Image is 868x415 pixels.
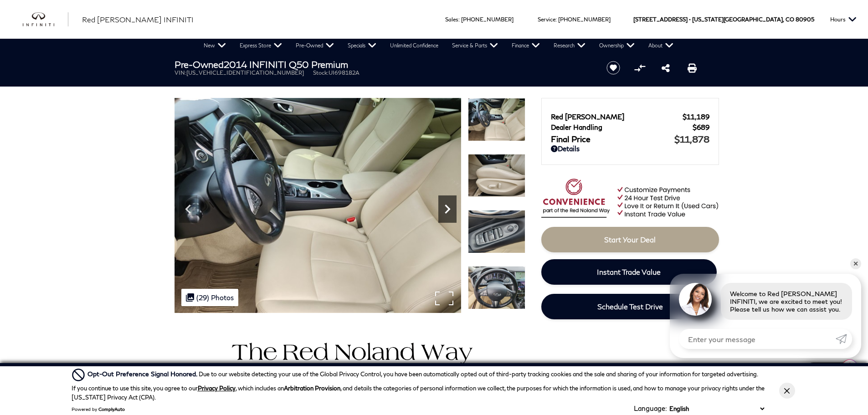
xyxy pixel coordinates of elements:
a: Details [551,144,709,153]
span: : [555,16,557,23]
a: Live Chat [802,363,861,385]
button: Close Button [779,383,795,399]
p: If you continue to use this site, you agree to our , which includes an , and details the categori... [72,384,765,401]
span: Schedule Test Drive [597,302,663,311]
a: [PHONE_NUMBER] [558,16,611,23]
a: Specials [341,39,383,52]
strong: Pre-Owned [175,59,224,70]
span: [US_VEHICLE_IDENTIFICATION_NUMBER] [186,69,304,76]
img: Agent profile photo [679,283,712,316]
a: New [197,39,233,52]
a: Unlimited Confidence [383,39,445,52]
nav: Main Navigation [197,39,680,52]
a: Research [547,39,592,52]
a: Express Store [233,39,289,52]
a: [STREET_ADDRESS] • [US_STATE][GEOGRAPHIC_DATA], CO 80905 [633,16,814,23]
span: VIN: [175,69,186,76]
a: Red [PERSON_NAME] INFINITI [82,14,194,25]
a: Red [PERSON_NAME] $11,189 [551,113,709,121]
span: $689 [693,123,709,131]
span: UI698182A [329,69,360,76]
a: infiniti [23,12,68,27]
h1: 2014 INFINITI Q50 Premium [175,59,591,69]
div: (29) Photos [181,289,238,306]
a: Start Your Deal [541,227,719,252]
a: Final Price $11,878 [551,133,709,144]
select: Language Select [667,404,766,413]
a: Finance [505,39,547,52]
a: Service & Parts [445,39,505,52]
button: Compare Vehicle [633,61,647,75]
strong: Arbitration Provision [284,384,340,392]
span: $11,878 [674,133,709,144]
span: Red [PERSON_NAME] INFINITI [82,15,194,24]
span: Final Price [551,134,674,144]
a: Submit [836,329,852,349]
img: INFINITI [23,12,68,27]
a: ComplyAuto [98,406,125,412]
a: [PHONE_NUMBER] [461,16,514,23]
img: Used 2014 Chestnut Bronze INFINITI Premium image 10 [175,98,461,313]
span: Opt-Out Preference Signal Honored . [87,370,199,378]
span: $11,189 [683,113,709,121]
button: Save vehicle [603,61,623,75]
a: Privacy Policy [198,384,236,392]
a: Pre-Owned [289,39,341,52]
span: Instant Trade Value [597,267,661,276]
a: Schedule Test Drive [541,294,719,319]
img: Used 2014 Chestnut Bronze INFINITI Premium image 10 [468,98,525,141]
img: Used 2014 Chestnut Bronze INFINITI Premium image 12 [468,210,525,253]
a: Ownership [592,39,642,52]
span: Start Your Deal [604,235,656,244]
span: Stock: [313,69,329,76]
input: Enter your message [679,329,836,349]
div: Due to our website detecting your use of the Global Privacy Control, you have been automatically ... [87,369,758,379]
img: Used 2014 Chestnut Bronze INFINITI Premium image 13 [468,266,525,309]
a: Dealer Handling $689 [551,123,709,131]
div: Language: [634,405,667,412]
div: Welcome to Red [PERSON_NAME] INFINITI, we are excited to meet you! Please tell us how we can assi... [721,283,852,320]
span: : [458,16,460,23]
a: About [642,39,680,52]
span: Service [538,16,555,23]
div: Powered by [72,406,125,412]
a: Share this Pre-Owned 2014 INFINITI Q50 Premium [662,62,670,73]
span: Dealer Handling [551,123,693,131]
div: Next [438,195,457,223]
a: Print this Pre-Owned 2014 INFINITI Q50 Premium [688,62,697,73]
div: Previous [179,195,197,223]
a: Instant Trade Value [541,259,717,285]
img: Used 2014 Chestnut Bronze INFINITI Premium image 11 [468,154,525,197]
span: Sales [445,16,458,23]
span: Red [PERSON_NAME] [551,113,683,121]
